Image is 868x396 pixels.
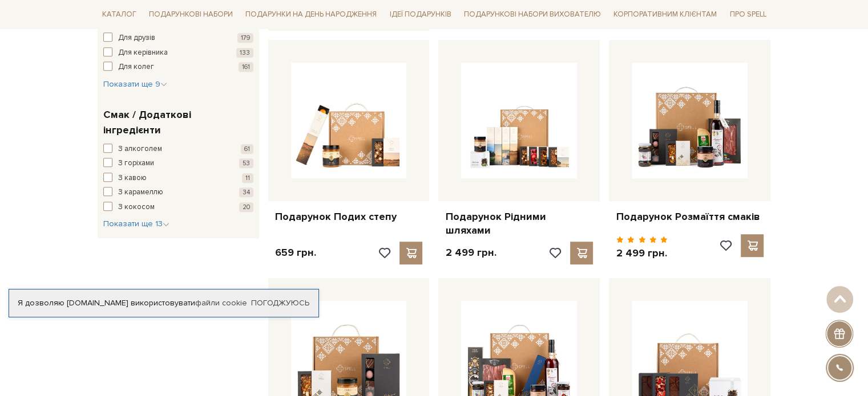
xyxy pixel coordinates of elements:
[195,298,247,308] a: файли cookie
[118,62,154,73] span: Для колег
[118,32,155,44] span: Для друзів
[118,187,163,198] span: З карамеллю
[241,6,381,23] a: Подарунки на День народження
[616,247,668,260] p: 2 499 грн.
[239,158,253,168] span: 53
[725,6,770,23] a: Про Spell
[118,173,147,184] span: З кавою
[144,6,237,23] a: Подарункові набори
[103,187,253,198] button: З карамеллю 34
[103,173,253,184] button: З кавою 11
[103,202,253,213] button: З кокосом 20
[251,298,309,308] a: Погоджуюсь
[103,107,251,138] span: Смак / Додаткові інгредієнти
[385,6,455,23] a: Ідеї подарунків
[616,210,764,223] a: Подарунок Розмаїття смаків
[103,62,253,73] button: Для колег 161
[118,144,162,155] span: З алкоголем
[241,144,253,154] span: 61
[237,33,253,43] span: 179
[103,144,253,155] button: З алкоголем 61
[103,32,253,44] button: Для друзів 179
[236,48,253,58] span: 133
[242,173,253,183] span: 11
[118,158,154,169] span: З горіхами
[275,210,423,223] a: Подарунок Подих степу
[98,6,141,23] a: Каталог
[103,219,169,228] span: Показати ще 13
[239,187,253,197] span: 34
[103,218,169,230] button: Показати ще 13
[103,158,253,169] button: З горіхами 53
[103,79,167,90] button: Показати ще 9
[459,5,605,24] a: Подарункові набори вихователю
[118,47,168,59] span: Для керівника
[103,79,167,89] span: Показати ще 9
[118,202,155,213] span: З кокосом
[445,210,593,237] a: Подарунок Рідними шляхами
[239,62,253,72] span: 161
[275,246,316,259] p: 659 грн.
[9,298,318,308] div: Я дозволяю [DOMAIN_NAME] використовувати
[609,5,721,24] a: Корпоративним клієнтам
[103,47,253,59] button: Для керівника 133
[445,246,496,259] p: 2 499 грн.
[239,202,253,212] span: 20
